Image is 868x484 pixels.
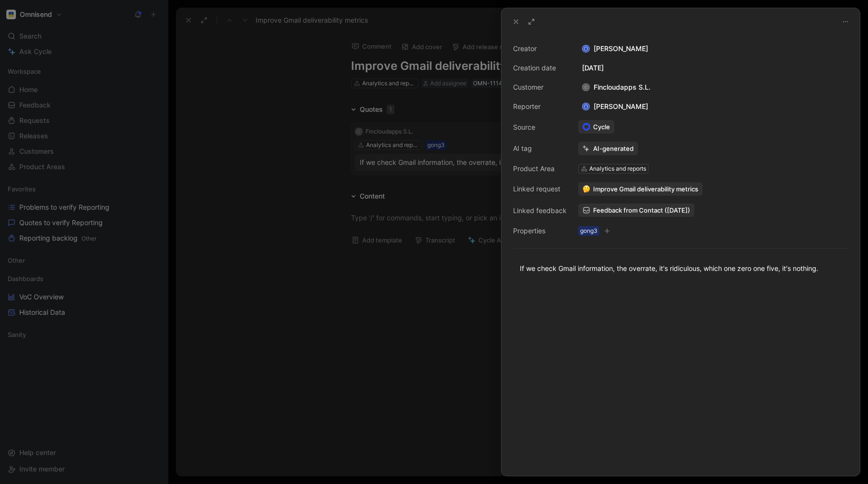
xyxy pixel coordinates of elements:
[589,164,646,174] div: Analytics and reports
[578,203,694,217] a: Feedback from Contact ([DATE])
[513,163,567,175] div: Product Area
[513,62,567,74] div: Creation date
[580,226,597,236] div: gong3
[513,205,567,216] div: Linked feedback
[593,144,634,153] div: AI-generated
[513,101,567,112] div: Reporter
[582,83,590,91] div: C
[513,121,567,133] div: Source
[513,183,567,195] div: Linked request
[578,62,848,74] div: [DATE]
[578,120,614,134] a: Cycle
[583,185,590,193] img: 🤔
[578,182,703,196] button: 🤔Improve Gmail deliverability metrics
[583,104,589,110] div: K
[578,81,654,93] div: Fincloudapps S.L.
[513,143,567,154] div: AI tag
[513,225,567,237] div: Properties
[583,46,589,52] div: K
[578,101,652,112] div: [PERSON_NAME]
[513,43,567,54] div: Creator
[593,185,698,193] span: Improve Gmail deliverability metrics
[513,81,567,93] div: Customer
[520,263,841,273] div: If we check Gmail information, the overrate, it's ridiculous, which one zero one five, it's nothing.
[578,43,848,54] div: [PERSON_NAME]
[593,206,690,215] span: Feedback from Contact ([DATE])
[578,142,638,155] button: AI-generated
